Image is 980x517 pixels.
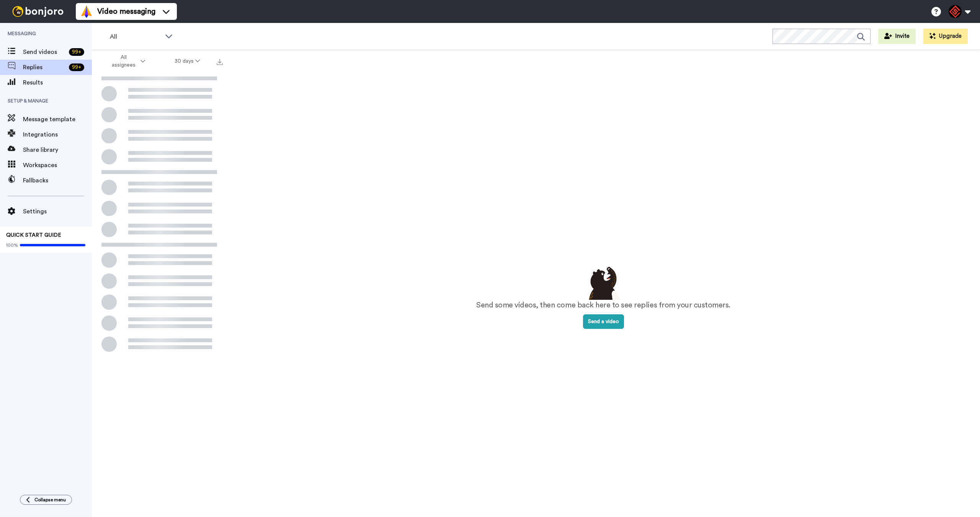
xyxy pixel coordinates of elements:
[23,115,92,124] span: Message template
[20,495,72,505] button: Collapse menu
[23,161,92,170] span: Workspaces
[23,63,66,72] span: Replies
[110,32,161,41] span: All
[23,78,92,87] span: Results
[23,145,92,154] span: Share library
[878,29,916,44] button: Invite
[93,50,160,72] button: All assignees
[23,176,92,185] span: Fallbacks
[217,59,223,65] img: export.svg
[476,300,730,311] p: Send some videos, then come back here to see replies from your customers.
[23,207,92,216] span: Settings
[160,54,215,68] button: 30 days
[69,63,84,71] div: 99 +
[583,314,624,329] button: Send a video
[583,319,624,324] a: Send a video
[6,232,61,238] span: QUICK START GUIDE
[923,29,968,44] button: Upgrade
[23,130,92,139] span: Integrations
[97,6,155,17] span: Video messaging
[34,497,66,503] span: Collapse menu
[80,5,93,18] img: vm-color.svg
[214,55,225,67] button: Export all results that match these filters now.
[108,54,139,69] span: All assignees
[584,265,622,300] img: results-emptystates.png
[23,47,66,57] span: Send videos
[69,48,84,56] div: 99 +
[9,6,67,17] img: bj-logo-header-white.svg
[6,242,18,248] span: 100%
